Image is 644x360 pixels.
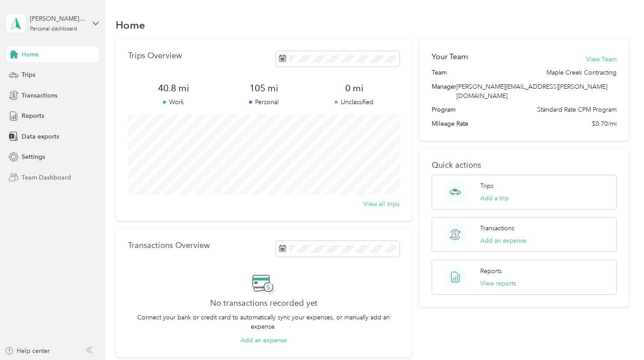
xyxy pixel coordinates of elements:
button: View reports [480,279,516,288]
span: Transactions [22,91,57,100]
p: Transactions [480,224,514,233]
span: 105 mi [218,82,309,94]
span: Home [22,50,39,59]
button: Help center [5,346,50,356]
h2: No transactions recorded yet [210,299,317,308]
span: Trips [22,70,35,79]
span: [PERSON_NAME][EMAIL_ADDRESS][PERSON_NAME][DOMAIN_NAME] [456,83,607,100]
span: Manager [432,82,456,101]
button: View all trips [363,199,399,209]
p: Transactions Overview [128,241,210,250]
p: Reports [480,266,502,276]
button: Add an expense [480,236,527,245]
p: Trips Overview [128,51,182,60]
div: [PERSON_NAME][EMAIL_ADDRESS][PERSON_NAME][DOMAIN_NAME] [30,14,85,23]
p: Unclassified [309,97,399,107]
p: Quick actions [432,161,616,170]
span: Standard Rate CPM Program [537,105,617,114]
h2: Your Team [432,51,468,62]
span: Team Dashboard [22,173,71,182]
button: Add an expense [241,336,287,345]
p: Connect your bank or credit card to automatically sync your expenses, or manually add an expense. [128,313,399,331]
span: Team [432,68,447,77]
p: Work [128,97,218,107]
iframe: Everlance-gr Chat Button Frame [595,311,644,360]
span: Data exports [22,132,59,141]
div: Personal dashboard [30,26,77,32]
span: $0.70/mi [592,119,617,128]
span: Program [432,105,456,114]
button: Add a trip [480,194,509,203]
p: Personal [218,97,309,107]
span: 0 mi [309,82,399,94]
span: Maple Creek Contracting [546,68,617,77]
span: 40.8 mi [128,82,218,94]
button: View Team [586,55,617,64]
span: Reports [22,111,44,120]
p: Trips [480,181,493,191]
span: Settings [22,152,45,161]
span: Mileage Rate [432,119,468,128]
h1: Home [116,20,145,30]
